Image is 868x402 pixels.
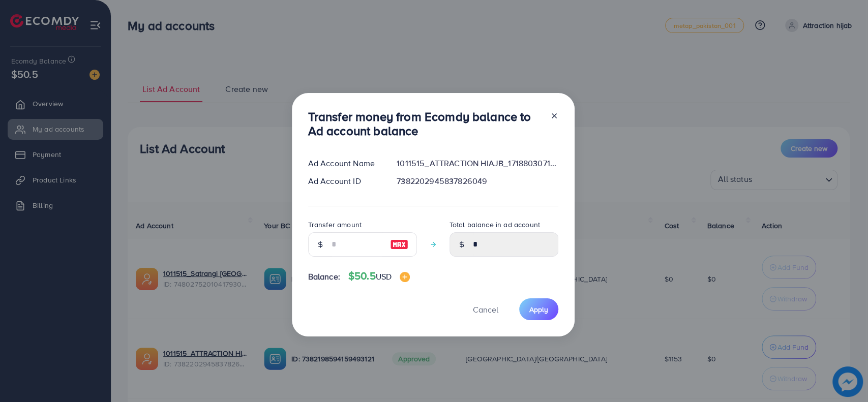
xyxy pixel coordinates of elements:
div: 1011515_ATTRACTION HIAJB_1718803071136 [388,158,566,169]
div: 7382202945837826049 [388,175,566,187]
button: Cancel [460,298,511,320]
span: Cancel [473,304,498,315]
img: image [390,238,408,251]
h4: $50.5 [348,270,410,283]
span: Balance: [308,271,340,283]
img: image [400,272,410,282]
span: USD [376,271,392,282]
span: Apply [529,304,548,315]
h3: Transfer money from Ecomdy balance to Ad account balance [308,109,542,139]
label: Total balance in ad account [450,220,540,230]
button: Apply [519,298,558,320]
div: Ad Account Name [300,158,389,169]
div: Ad Account ID [300,175,389,187]
label: Transfer amount [308,220,362,230]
